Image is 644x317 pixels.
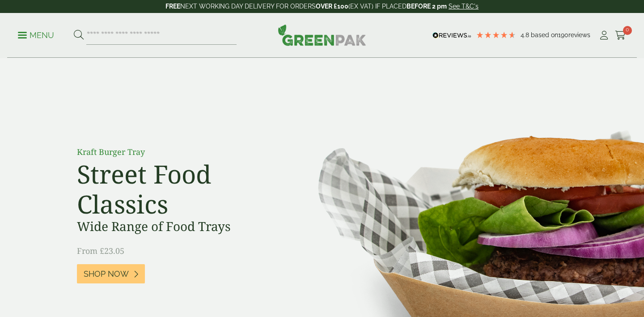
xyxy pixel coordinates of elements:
[432,32,471,39] img: REVIEWS.io
[77,146,278,158] p: Kraft Burger Tray
[476,31,516,39] div: 4.79 Stars
[449,3,479,10] a: See T&C's
[531,31,558,39] span: Based on
[568,31,590,39] span: reviews
[521,31,531,39] span: 4.8
[84,269,129,279] span: Shop Now
[278,24,366,46] img: GreenPak Supplies
[615,29,626,42] a: 0
[165,3,180,10] strong: FREE
[316,3,348,10] strong: OVER £100
[77,219,278,234] h3: Wide Range of Food Trays
[18,30,54,41] p: Menu
[77,264,145,283] a: Shop Now
[407,3,447,10] strong: BEFORE 2 pm
[598,31,610,40] i: My Account
[77,159,278,219] h2: Street Food Classics
[77,245,124,256] span: From £23.05
[615,31,626,40] i: Cart
[623,26,632,35] span: 0
[558,31,568,39] span: 190
[18,30,54,39] a: Menu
